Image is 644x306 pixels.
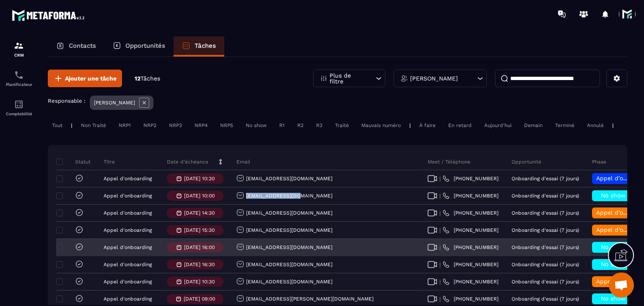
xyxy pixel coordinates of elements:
[48,70,122,87] button: Ajouter une tâche
[2,34,36,64] a: formationformationCRM
[104,296,152,302] p: Appel d'onboarding
[439,262,441,268] span: |
[69,42,96,49] p: Contacts
[184,296,215,302] p: [DATE] 09:00
[2,82,36,87] p: Planificateur
[609,272,634,298] div: Ouvrir le chat
[583,120,608,130] div: Annulé
[601,295,626,302] span: No show
[104,193,152,199] p: Appel d'onboarding
[104,262,152,267] p: Appel d'onboarding
[104,176,152,182] p: Appel d'onboarding
[104,158,115,165] p: Titre
[512,262,579,267] p: Onboarding d'essai (7 jours)
[275,120,289,130] div: R1
[2,93,36,122] a: accountantaccountantComptabilité
[415,120,440,130] div: À faire
[443,192,499,199] a: [PHONE_NUMBER]
[592,158,606,165] p: Phase
[443,244,499,251] a: [PHONE_NUMBER]
[409,122,411,128] p: |
[14,70,24,80] img: scheduler
[312,120,327,130] div: R3
[357,120,405,130] div: Mauvais numéro
[139,120,161,130] div: NRP2
[512,296,579,302] p: Onboarding d'essai (7 jours)
[520,120,547,130] div: Demain
[184,279,215,285] p: [DATE] 10:30
[140,75,160,82] span: Tâches
[195,42,216,49] p: Tâches
[612,122,614,128] p: |
[439,244,441,251] span: |
[14,41,24,51] img: formation
[184,262,215,267] p: [DATE] 16:30
[439,193,441,199] span: |
[104,244,152,250] p: Appel d'onboarding
[94,100,135,106] p: [PERSON_NAME]
[2,53,36,57] p: CRM
[443,296,499,302] a: [PHONE_NUMBER]
[512,158,541,165] p: Opportunité
[104,227,152,233] p: Appel d'onboarding
[167,158,208,165] p: Date d’échéance
[48,98,86,104] p: Responsable :
[14,99,24,109] img: accountant
[241,120,271,130] div: No show
[184,210,215,216] p: [DATE] 14:30
[512,193,579,199] p: Onboarding d'essai (7 jours)
[512,210,579,216] p: Onboarding d'essai (7 jours)
[125,42,165,49] p: Opportunités
[443,227,499,233] a: [PHONE_NUMBER]
[512,176,579,182] p: Onboarding d'essai (7 jours)
[190,120,212,130] div: NRP4
[165,120,186,130] div: NRP3
[439,227,441,233] span: |
[443,261,499,268] a: [PHONE_NUMBER]
[444,120,476,130] div: En retard
[439,279,441,285] span: |
[551,120,579,130] div: Terminé
[236,158,250,165] p: Email
[58,158,91,165] p: Statut
[410,75,458,81] p: [PERSON_NAME]
[2,112,36,116] p: Comptabilité
[601,192,626,199] span: No show
[330,73,366,84] p: Plus de filtre
[439,176,441,182] span: |
[135,75,160,83] p: 12
[114,120,135,130] div: NRP1
[439,296,441,302] span: |
[512,227,579,233] p: Onboarding d'essai (7 jours)
[184,227,215,233] p: [DATE] 15:30
[428,158,470,165] p: Meet / Téléphone
[12,8,87,23] img: logo
[77,120,110,130] div: Non Traité
[443,210,499,216] a: [PHONE_NUMBER]
[512,244,579,250] p: Onboarding d'essai (7 jours)
[443,278,499,285] a: [PHONE_NUMBER]
[184,176,215,182] p: [DATE] 10:30
[480,120,516,130] div: Aujourd'hui
[104,279,152,285] p: Appel d'onboarding
[512,279,579,285] p: Onboarding d'essai (7 jours)
[293,120,308,130] div: R2
[601,244,626,250] span: No show
[104,36,174,57] a: Opportunités
[48,120,67,130] div: Tout
[443,175,499,182] a: [PHONE_NUMBER]
[184,244,215,250] p: [DATE] 16:00
[48,36,104,57] a: Contacts
[174,36,224,57] a: Tâches
[71,122,73,128] p: |
[439,210,441,216] span: |
[2,64,36,93] a: schedulerschedulerPlanificateur
[331,120,353,130] div: Traité
[601,261,626,267] span: No show
[184,193,215,199] p: [DATE] 10:00
[104,210,152,216] p: Appel d'onboarding
[216,120,237,130] div: NRP5
[65,74,117,83] span: Ajouter une tâche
